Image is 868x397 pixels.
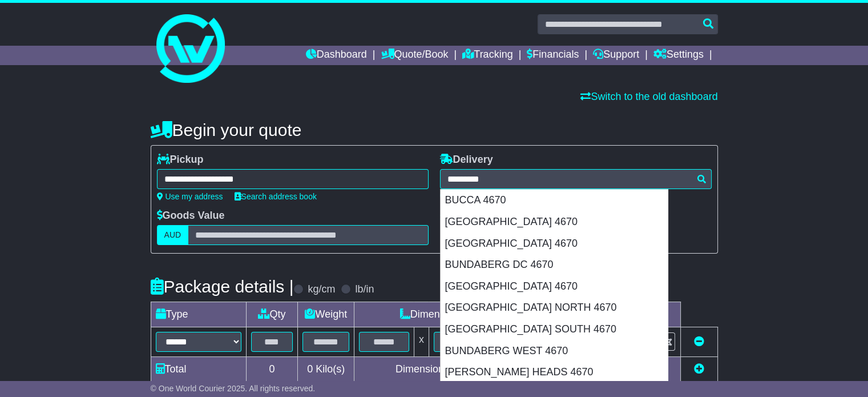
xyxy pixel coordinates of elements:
a: Tracking [462,46,512,65]
div: BUCCA 4670 [441,190,668,211]
typeahead: Please provide city [440,169,712,189]
td: Dimensions in Centimetre(s) [354,357,563,382]
a: Remove this item [694,336,704,347]
h4: Package details | [151,277,294,296]
a: Use my address [157,192,223,201]
label: lb/in [355,283,374,296]
a: Switch to the old dashboard [580,91,717,102]
td: Dimensions (L x W x H) [354,302,563,327]
td: Total [151,357,246,382]
div: [GEOGRAPHIC_DATA] 4670 [441,233,668,255]
td: Kilo(s) [298,357,354,382]
td: Qty [246,302,298,327]
a: Search address book [235,192,317,201]
label: Pickup [157,154,204,166]
div: BUNDABERG DC 4670 [441,254,668,276]
label: Delivery [440,154,493,166]
div: [GEOGRAPHIC_DATA] SOUTH 4670 [441,319,668,340]
div: BUNDABERG WEST 4670 [441,340,668,362]
span: © One World Courier 2025. All rights reserved. [151,384,316,393]
div: [GEOGRAPHIC_DATA] NORTH 4670 [441,297,668,319]
h4: Begin your quote [151,121,718,139]
td: 0 [246,357,298,382]
label: AUD [157,225,189,245]
td: Weight [298,302,354,327]
span: 0 [307,363,313,375]
div: [PERSON_NAME] HEADS 4670 [441,362,668,383]
td: x [414,327,429,357]
label: kg/cm [308,283,335,296]
a: Add new item [694,363,704,375]
a: Dashboard [306,46,367,65]
a: Financials [527,46,579,65]
div: [GEOGRAPHIC_DATA] 4670 [441,276,668,298]
td: Type [151,302,246,327]
div: [GEOGRAPHIC_DATA] 4670 [441,211,668,233]
a: Settings [653,46,704,65]
a: Quote/Book [381,46,448,65]
label: Goods Value [157,210,225,222]
a: Support [593,46,639,65]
